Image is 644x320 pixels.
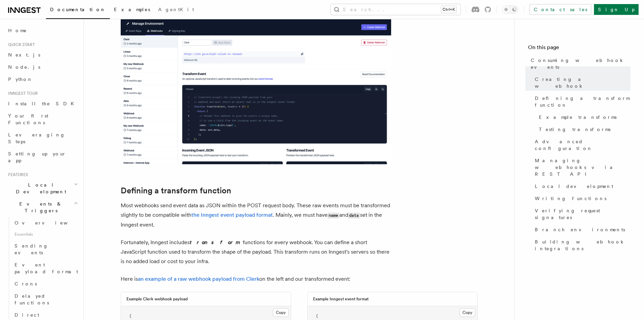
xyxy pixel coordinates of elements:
a: Creating a webhook [532,73,630,92]
kbd: Ctrl+K [441,6,456,13]
h4: On this page [528,43,630,54]
a: Install the SDK [5,98,79,110]
a: Next.js [5,49,79,61]
span: Essentials [12,229,79,240]
span: Local Development [5,182,74,195]
span: Defining a transform function [535,95,630,108]
a: Your first Functions [5,110,79,129]
span: AgentKit [158,7,194,12]
p: Here is on the left and our transformed event: [121,274,391,284]
span: Examples [114,7,150,12]
span: { [316,314,318,318]
span: Install the SDK [8,101,78,106]
span: Local development [535,183,613,190]
button: Events & Triggers [5,198,79,217]
a: Consuming webhook events [528,54,630,73]
a: Defining a transform function [121,186,231,195]
span: Setting up your app [8,151,66,163]
code: name [328,213,339,218]
span: Building webhook integrations [535,238,630,252]
code: data [348,213,360,218]
a: AgentKit [154,2,198,18]
a: Example transforms [536,111,630,123]
span: Quick start [5,42,35,47]
a: Home [5,24,79,37]
a: Leveraging Steps [5,129,79,148]
a: Building webhook integrations [532,236,630,255]
a: Python [5,73,79,85]
span: Crons [15,281,37,286]
img: Inngest dashboard showing a newly created webhook [121,10,391,164]
span: Branch environments [535,226,625,233]
span: Python [8,77,33,82]
span: Features [5,172,28,177]
a: an example of a raw webhook payload from Clerk [138,276,259,282]
a: Sending events [12,240,79,259]
span: Home [8,27,27,34]
button: Search...Ctrl+K [331,4,460,15]
p: Fortunately, Inngest includes functions for every webhook. You can define a short JavaScript func... [121,238,391,266]
span: Managing webhooks via REST API [535,157,630,177]
a: the Inngest event payload format [191,212,273,218]
span: { [129,314,132,318]
span: Writing functions [535,195,606,202]
a: Writing functions [532,192,630,205]
span: Leveraging Steps [8,132,65,144]
span: Inngest tour [5,91,38,96]
a: Testing transforms [536,123,630,135]
span: Advanced configuration [535,138,630,152]
a: Local development [532,180,630,192]
span: Event payload format [15,262,78,274]
a: Defining a transform function [532,92,630,111]
h3: Example Inngest event format [313,296,368,302]
span: Your first Functions [8,113,48,125]
a: Setting up your app [5,148,79,167]
a: Verifying request signatures [532,205,630,223]
button: Toggle dark mode [502,5,518,14]
button: Copy [273,308,289,317]
a: Overview [12,217,79,229]
span: Creating a webhook [535,76,630,89]
a: Advanced configuration [532,135,630,154]
span: Verifying request signatures [535,207,630,221]
span: Delayed functions [15,293,49,305]
span: Consuming webhook events [531,57,630,70]
button: Local Development [5,179,79,198]
h3: Example Clerk webhook payload [126,296,188,302]
span: Node.js [8,64,40,70]
em: transform [190,239,243,246]
a: Node.js [5,61,79,73]
span: Overview [15,220,84,226]
a: Event payload format [12,259,79,278]
a: Delayed functions [12,290,79,309]
a: Sign Up [594,4,639,15]
span: Next.js [8,52,40,58]
span: Example transforms [539,114,617,121]
span: Sending events [15,243,48,255]
a: Examples [110,2,154,18]
a: Documentation [46,2,110,19]
span: Documentation [50,7,106,12]
span: Events & Triggers [5,200,74,214]
p: Most webhooks send event data as JSON within the POST request body. These raw events must be tran... [121,201,391,230]
button: Copy [459,308,475,317]
span: Testing transforms [539,126,611,133]
a: Managing webhooks via REST API [532,154,630,180]
a: Contact sales [529,4,591,15]
a: Branch environments [532,223,630,236]
a: Crons [12,278,79,290]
